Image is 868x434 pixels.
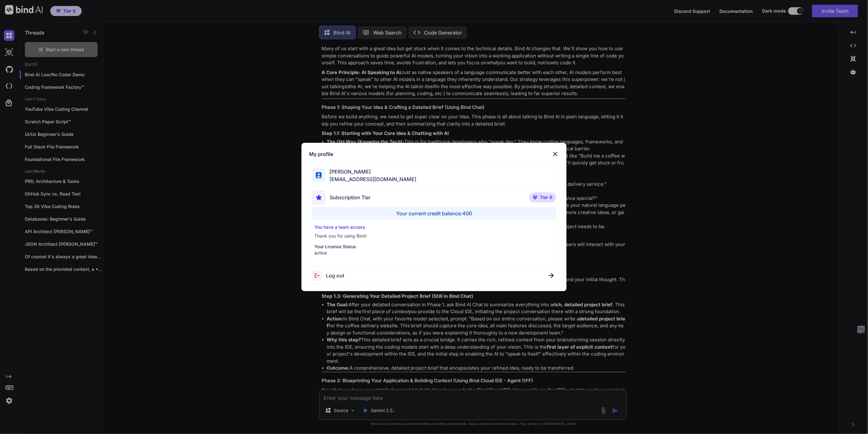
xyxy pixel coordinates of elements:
[551,150,559,158] img: close
[316,172,322,178] img: profile
[314,250,554,256] p: active
[549,273,554,278] img: close
[314,233,554,239] p: Thank you for using Bind!
[314,224,554,230] p: You have a team access
[314,244,554,250] p: Your License Status
[309,150,333,158] h1: My profile
[312,207,556,220] div: Your current credit balance: 400
[312,271,326,281] img: logout
[326,272,344,279] span: Log out
[330,194,371,201] span: Subscription Tier
[312,190,326,205] img: subscription
[326,175,416,183] span: [EMAIL_ADDRESS][DOMAIN_NAME]
[326,168,416,175] span: [PERSON_NAME]
[533,196,537,199] img: premium
[540,194,552,201] span: Tier 6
